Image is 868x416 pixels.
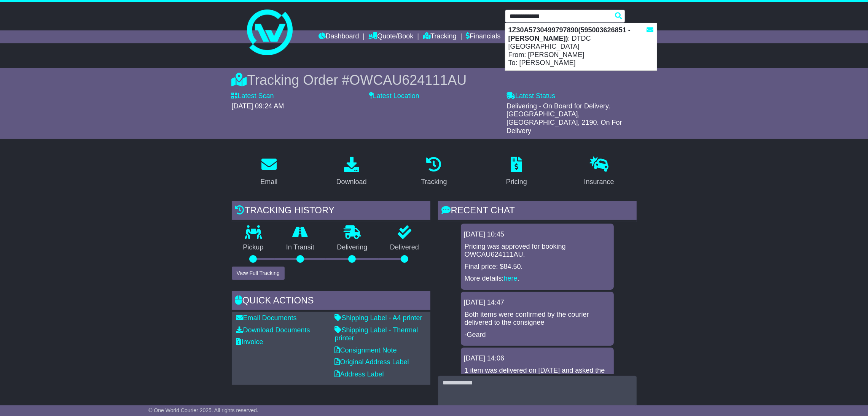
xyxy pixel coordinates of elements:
[319,30,359,43] a: Dashboard
[501,154,532,190] a: Pricing
[335,314,422,322] a: Shipping Label - A4 printer
[421,177,447,187] div: Tracking
[232,291,430,312] div: Quick Actions
[506,177,527,187] div: Pricing
[236,314,297,322] a: Email Documents
[232,102,284,110] span: [DATE] 09:24 AM
[508,26,631,42] strong: 1Z30A5730499797890(595003626851 - [PERSON_NAME])
[232,201,430,222] div: Tracking history
[148,407,258,413] span: © One World Courier 2025. All rights reserved.
[579,154,619,190] a: Insurance
[465,263,610,271] p: Final price: $84.50.
[584,177,614,187] div: Insurance
[232,243,275,252] p: Pickup
[335,346,397,354] a: Consignment Note
[504,275,518,282] a: here
[336,177,367,187] div: Download
[423,30,456,43] a: Tracking
[236,326,310,334] a: Download Documents
[326,243,379,252] p: Delivering
[236,338,263,346] a: Invoice
[466,30,500,43] a: Financials
[465,331,610,339] p: -Geard
[416,154,452,190] a: Tracking
[335,370,384,378] a: Address Label
[331,154,372,190] a: Download
[465,243,610,259] p: Pricing was approved for booking OWCAU624111AU.
[464,299,611,307] div: [DATE] 14:47
[438,201,637,222] div: RECENT CHAT
[368,30,413,43] a: Quote/Book
[275,243,326,252] p: In Transit
[232,92,274,100] label: Latest Scan
[335,358,409,366] a: Original Address Label
[465,367,610,383] p: 1 item was delivered on [DATE] and asked the courier to advise the ETA for the last item
[505,23,657,70] div: : DTDC [GEOGRAPHIC_DATA] From: [PERSON_NAME] To: [PERSON_NAME]
[232,267,285,280] button: View Full Tracking
[255,154,282,190] a: Email
[260,177,277,187] div: Email
[369,92,419,100] label: Latest Location
[464,230,611,239] div: [DATE] 10:45
[506,92,555,100] label: Latest Status
[464,354,611,363] div: [DATE] 14:06
[335,326,418,342] a: Shipping Label - Thermal printer
[379,243,430,252] p: Delivered
[232,72,637,88] div: Tracking Order #
[349,72,467,88] span: OWCAU624111AU
[465,275,610,283] p: More details: .
[465,311,610,327] p: Both items were confirmed by the courier delivered to the consignee
[506,102,622,135] span: Delivering - On Board for Delivery. [GEOGRAPHIC_DATA], [GEOGRAPHIC_DATA], 2190. On For Delivery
